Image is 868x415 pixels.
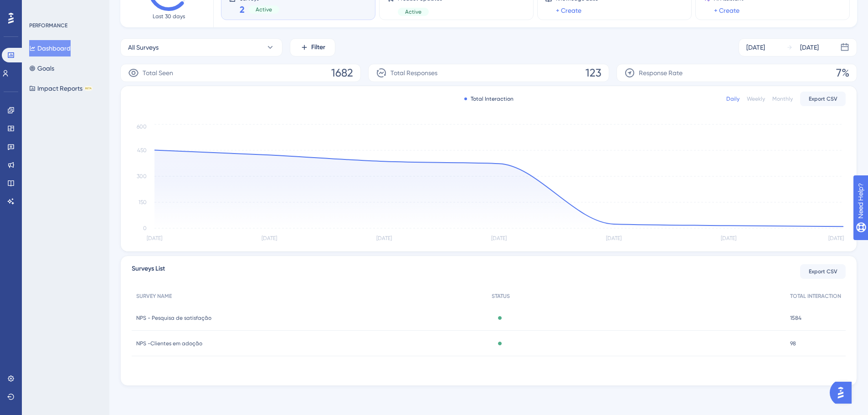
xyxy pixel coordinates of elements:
span: TOTAL INTERACTION [790,292,841,300]
div: [DATE] [800,42,819,53]
div: [DATE] [746,42,765,53]
button: Filter [290,38,335,56]
tspan: [DATE] [828,235,844,241]
span: NPS - Pesquisa de satisfação [136,314,211,322]
span: Export CSV [809,95,837,102]
span: All Surveys [128,42,159,53]
div: BETA [84,86,92,91]
span: Filter [311,42,325,53]
span: 1682 [331,66,353,80]
span: SURVEY NAME [136,292,172,300]
tspan: [DATE] [147,235,162,241]
span: 123 [586,66,601,80]
span: STATUS [492,292,510,300]
tspan: 150 [139,199,147,205]
button: Impact ReportsBETA [29,80,92,97]
button: All Surveys [120,38,282,56]
tspan: [DATE] [491,235,507,241]
span: Surveys List [132,263,165,280]
button: Goals [29,60,54,77]
button: Export CSV [800,92,846,106]
span: Need Help? [21,2,57,13]
tspan: [DATE] [721,235,736,241]
div: PERFORMANCE [29,22,67,29]
button: Export CSV [800,264,846,279]
a: + Create [714,5,740,16]
tspan: 600 [137,123,147,130]
div: Weekly [747,95,765,102]
tspan: 0 [143,225,147,231]
a: + Create [556,5,581,16]
button: Dashboard [29,40,71,56]
span: 1584 [790,314,801,322]
span: 7% [836,66,849,80]
span: NPS -Clientes em adoção [136,340,202,347]
div: Daily [726,95,740,102]
span: Last 30 days [153,13,185,20]
span: Active [256,6,272,13]
div: Total Interaction [464,95,514,102]
span: 98 [790,340,796,347]
tspan: 300 [137,173,147,179]
span: Export CSV [809,268,837,275]
div: Monthly [772,95,793,102]
span: Response Rate [639,67,683,78]
tspan: [DATE] [606,235,621,241]
span: Active [405,8,421,15]
tspan: 450 [137,147,147,154]
tspan: [DATE] [262,235,277,241]
iframe: UserGuiding AI Assistant Launcher [830,379,857,406]
tspan: [DATE] [376,235,392,241]
span: Total Seen [143,67,173,78]
span: Total Responses [390,67,437,78]
span: 2 [240,3,245,16]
